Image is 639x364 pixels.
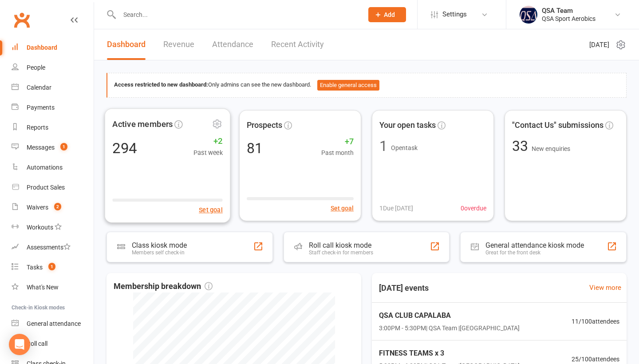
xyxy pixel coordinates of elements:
[321,135,354,148] span: +7
[331,203,354,213] button: Set goal
[520,6,537,24] img: thumb_image1645967867.png
[112,140,137,155] div: 294
[27,264,43,271] div: Tasks
[532,145,570,152] span: New enquiries
[309,241,373,249] div: Roll call kiosk mode
[27,244,71,251] div: Assessments
[12,178,94,198] a: Product Sales
[132,249,187,256] div: Members self check-in
[572,317,619,326] span: 11 / 100 attendees
[379,203,413,213] span: 1 Due [DATE]
[12,218,94,237] a: Workouts
[247,119,282,132] span: Prospects
[542,15,596,23] div: QSA Sport Aerobics
[212,29,253,60] a: Attendance
[27,124,48,131] div: Reports
[442,4,467,24] span: Settings
[114,81,208,88] strong: Access restricted to new dashboard:
[589,40,609,50] span: [DATE]
[12,138,94,158] a: Messages 1
[9,334,30,355] div: Open Intercom Messenger
[372,280,436,296] h3: [DATE] events
[379,348,520,359] span: FITNESS TEAMS x 3
[12,38,94,58] a: Dashboard
[27,164,63,171] div: Automations
[12,314,94,334] a: General attendance kiosk mode
[27,340,47,347] div: Roll call
[27,184,65,191] div: Product Sales
[27,84,51,91] div: Calendar
[461,203,486,213] span: 0 overdue
[379,139,387,153] div: 1
[391,144,418,151] span: Open task
[27,104,55,111] div: Payments
[27,144,55,151] div: Messages
[12,78,94,98] a: Calendar
[27,204,48,211] div: Waivers
[247,141,263,155] div: 81
[107,29,146,60] a: Dashboard
[309,249,373,256] div: Staff check-in for members
[512,138,532,154] span: 33
[12,198,94,218] a: Waivers 2
[112,118,173,131] span: Active members
[27,224,53,231] div: Workouts
[114,280,213,293] span: Membership breakdown
[12,277,94,297] a: What's New
[368,7,406,22] button: Add
[114,80,619,91] div: Only admins can see the new dashboard.
[12,237,94,257] a: Assessments
[271,29,324,60] a: Recent Activity
[572,354,619,364] span: 25 / 100 attendees
[27,64,45,71] div: People
[384,11,395,18] span: Add
[60,143,67,150] span: 1
[12,58,94,78] a: People
[11,9,33,31] a: Clubworx
[27,44,57,51] div: Dashboard
[542,7,596,15] div: QSA Team
[379,310,520,321] span: QSA CLUB CAPALABA
[12,257,94,277] a: Tasks 1
[132,241,187,249] div: Class kiosk mode
[117,8,357,21] input: Search...
[589,282,621,293] a: View more
[193,147,223,158] span: Past week
[54,203,61,210] span: 2
[193,134,223,147] span: +2
[512,119,603,132] span: "Contact Us" submissions
[485,249,584,256] div: Great for the front desk
[48,263,55,270] span: 1
[12,118,94,138] a: Reports
[12,158,94,178] a: Automations
[379,119,436,132] span: Your open tasks
[27,284,59,291] div: What's New
[199,205,223,215] button: Set goal
[379,323,520,333] span: 3:00PM - 5:30PM | QSA Team | [GEOGRAPHIC_DATA]
[12,98,94,118] a: Payments
[27,320,81,327] div: General attendance
[321,148,354,158] span: Past month
[485,241,584,249] div: General attendance kiosk mode
[12,334,94,354] a: Roll call
[317,80,379,91] button: Enable general access
[163,29,194,60] a: Revenue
